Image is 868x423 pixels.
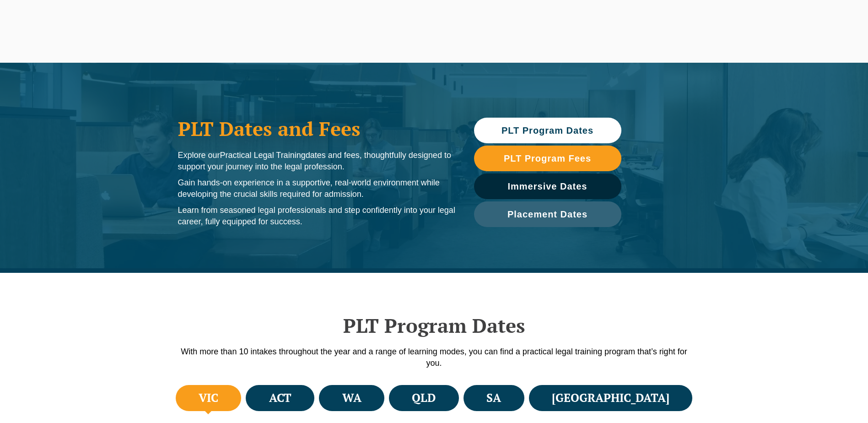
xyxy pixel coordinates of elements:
[342,390,361,406] h4: WA
[178,150,456,173] p: Explore our dates and fees, thoughtfully designed to support your journey into the legal profession.
[474,201,621,227] a: Placement Dates
[507,210,588,219] span: Placement Dates
[552,390,669,406] h4: [GEOGRAPHIC_DATA]
[412,390,436,406] h4: QLD
[178,177,456,200] p: Gain hands-on experience in a supportive, real-world environment while developing the crucial ski...
[508,182,588,191] span: Immersive Dates
[474,174,621,199] a: Immersive Dates
[501,126,593,135] span: PLT Program Dates
[178,205,456,228] p: Learn from seasoned legal professionals and step confidently into your legal career, fully equipp...
[220,151,306,160] span: Practical Legal Training
[199,390,218,406] h4: VIC
[504,154,591,163] span: PLT Program Fees
[269,390,291,406] h4: ACT
[173,314,695,337] h2: PLT Program Dates
[173,346,695,369] p: With more than 10 intakes throughout the year and a range of learning modes, you can find a pract...
[486,390,501,406] h4: SA
[178,117,456,140] h1: PLT Dates and Fees
[474,146,621,171] a: PLT Program Fees
[474,118,621,143] a: PLT Program Dates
